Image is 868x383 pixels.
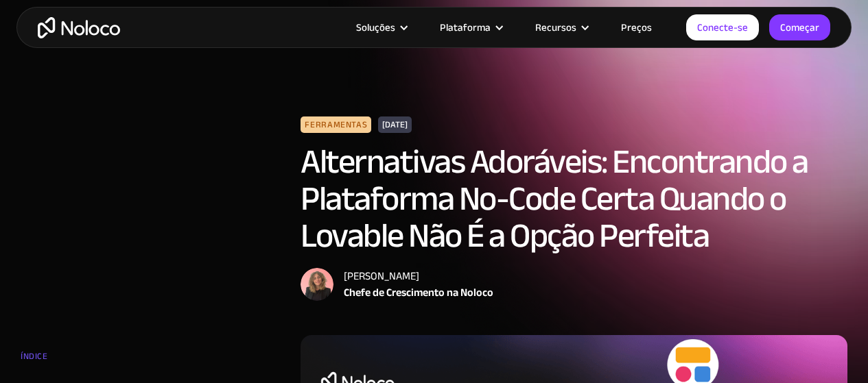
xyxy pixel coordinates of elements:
font: Preços [621,18,652,37]
a: Conecte-se [686,14,759,40]
div: Recursos [518,18,604,36]
a: Começar [769,14,830,40]
font: Plataforma [440,18,491,37]
div: Soluções [339,18,423,36]
div: Plataforma [423,18,518,36]
font: [PERSON_NAME] [344,266,419,286]
font: Ferramentas [305,116,367,133]
font: Alternativas Adoráveis: Encontrando a Plataforma No-Code Certa Quando o Lovable Não É a Opção Per... [301,129,808,268]
font: Conecte-se [697,18,748,37]
a: lar [38,17,120,38]
a: Preços [604,18,669,36]
font: Chefe de Crescimento na Noloco [344,282,493,303]
font: Soluções [356,18,395,37]
font: [DATE] [382,116,408,133]
font: Começar [780,18,819,37]
font: Recursos [535,18,576,37]
font: ÍNDICE [21,348,47,365]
